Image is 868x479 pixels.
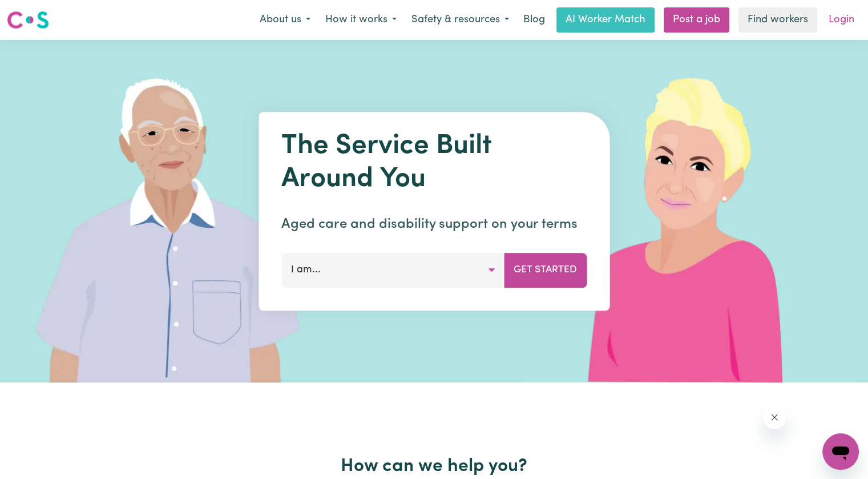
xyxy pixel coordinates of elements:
p: Aged care and disability support on your terms [281,214,587,235]
iframe: Button to launch messaging window [822,433,859,470]
img: Careseekers logo [7,10,49,30]
button: Get Started [504,253,587,287]
a: Careseekers logo [7,7,49,33]
a: AI Worker Match [556,7,655,33]
a: Post a job [664,7,729,33]
h2: How can we help you? [64,456,804,477]
button: Safety & resources [404,8,516,32]
iframe: Close message [763,406,786,429]
a: Find workers [738,7,817,33]
span: Need any help? [7,8,69,17]
h1: The Service Built Around You [281,130,587,196]
button: I am... [281,253,504,287]
button: About us [252,8,318,32]
button: How it works [318,8,404,32]
a: Login [822,7,861,33]
a: Blog [516,7,552,33]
